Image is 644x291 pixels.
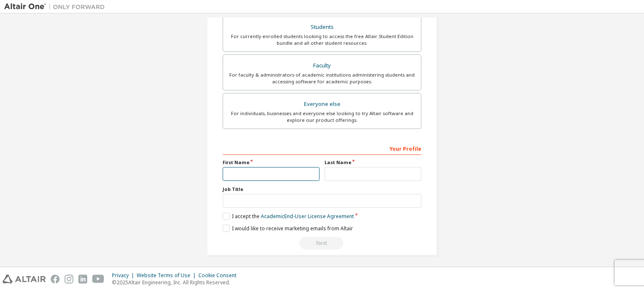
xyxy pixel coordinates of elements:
label: First Name [223,159,319,166]
div: For individuals, businesses and everyone else looking to try Altair software and explore our prod... [228,110,416,124]
div: For currently enrolled students looking to access the free Altair Student Edition bundle and all ... [228,33,416,46]
label: Last Name [325,159,421,166]
div: Your Profile [223,142,421,155]
img: linkedin.svg [78,275,87,283]
img: instagram.svg [65,275,73,283]
div: Read and acccept EULA to continue [223,237,421,250]
div: Website Terms of Use [137,272,198,279]
div: Faculty [228,60,416,72]
div: For faculty & administrators of academic institutions administering students and accessing softwa... [228,72,416,85]
label: I would like to receive marketing emails from Altair [223,225,353,232]
label: Job Title [223,186,421,193]
div: Cookie Consent [198,272,241,279]
img: facebook.svg [51,275,60,283]
label: I accept the [223,213,354,220]
a: Academic End-User License Agreement [261,213,354,220]
div: Everyone else [228,98,416,110]
img: altair_logo.svg [3,275,46,283]
div: Students [228,21,416,33]
img: Altair One [4,3,109,11]
img: youtube.svg [92,275,104,283]
div: Privacy [112,272,137,279]
p: © 2025 Altair Engineering, Inc. All Rights Reserved. [112,279,241,286]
